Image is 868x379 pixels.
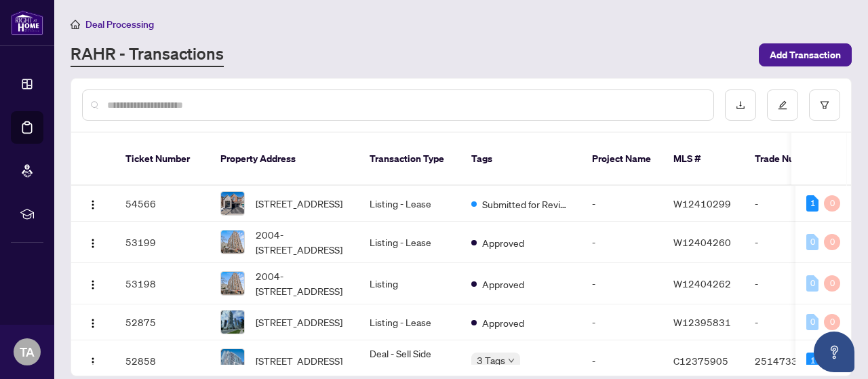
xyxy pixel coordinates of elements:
[824,234,840,250] div: 0
[256,315,342,330] span: [STREET_ADDRESS]
[725,89,756,121] button: download
[806,195,818,212] div: 1
[736,100,745,110] span: download
[87,279,98,290] img: Logo
[770,44,841,66] span: Add Transaction
[744,186,839,222] td: -
[673,316,731,328] span: W12395831
[673,236,731,248] span: W12404260
[87,357,98,367] img: Logo
[460,133,581,186] th: Tags
[115,133,210,186] th: Ticket Number
[581,186,663,222] td: -
[824,275,840,292] div: 0
[359,222,460,263] td: Listing - Lease
[82,350,104,372] button: Logo
[759,43,852,66] button: Add Transaction
[82,273,104,294] button: Logo
[359,133,460,186] th: Transaction Type
[359,263,460,304] td: Listing
[20,342,35,361] span: TA
[744,304,839,340] td: -
[87,318,98,329] img: Logo
[482,277,524,292] span: Approved
[744,133,839,186] th: Trade Number
[221,272,244,295] img: thumbnail-img
[663,133,744,186] th: MLS #
[82,231,104,253] button: Logo
[256,353,342,368] span: [STREET_ADDRESS]
[824,314,840,330] div: 0
[778,100,787,110] span: edit
[221,349,244,372] img: thumbnail-img
[87,199,98,210] img: Logo
[673,277,731,290] span: W12404262
[767,89,798,121] button: edit
[744,222,839,263] td: -
[71,20,80,29] span: home
[482,235,524,250] span: Approved
[115,263,210,304] td: 53198
[806,353,818,369] div: 1
[359,304,460,340] td: Listing - Lease
[115,222,210,263] td: 53199
[581,263,663,304] td: -
[256,196,342,211] span: [STREET_ADDRESS]
[581,222,663,263] td: -
[82,193,104,214] button: Logo
[581,304,663,340] td: -
[673,355,728,367] span: C12375905
[806,234,818,250] div: 0
[221,311,244,334] img: thumbnail-img
[221,192,244,215] img: thumbnail-img
[11,10,43,35] img: logo
[482,197,570,212] span: Submitted for Review
[673,197,731,210] span: W12410299
[744,263,839,304] td: -
[824,195,840,212] div: 0
[221,231,244,254] img: thumbnail-img
[359,186,460,222] td: Listing - Lease
[477,353,505,368] span: 3 Tags
[814,332,854,372] button: Open asap
[806,314,818,330] div: 0
[115,304,210,340] td: 52875
[581,133,663,186] th: Project Name
[256,268,348,298] span: 2004-[STREET_ADDRESS]
[71,43,224,67] a: RAHR - Transactions
[85,18,154,31] span: Deal Processing
[115,186,210,222] td: 54566
[87,238,98,249] img: Logo
[806,275,818,292] div: 0
[482,315,524,330] span: Approved
[809,89,840,121] button: filter
[820,100,829,110] span: filter
[210,133,359,186] th: Property Address
[256,227,348,257] span: 2004-[STREET_ADDRESS]
[508,357,515,364] span: down
[82,311,104,333] button: Logo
